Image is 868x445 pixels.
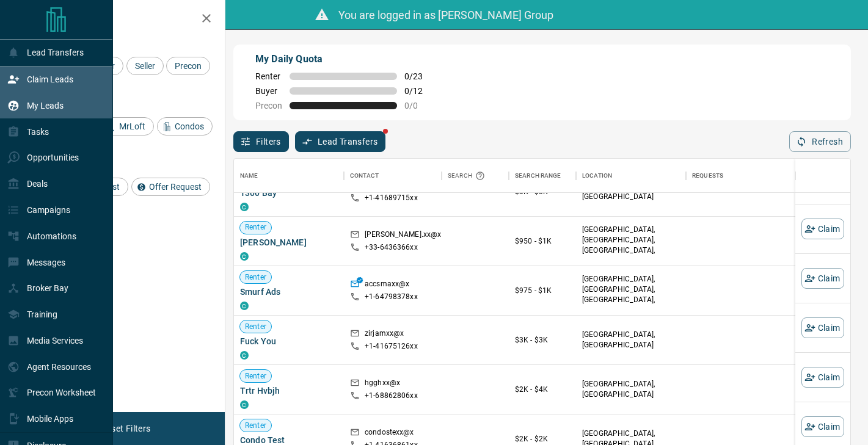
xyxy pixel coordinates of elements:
div: condos.ca [240,203,249,211]
p: $3K - $3K [515,335,570,346]
span: Renter [240,272,271,283]
div: Contact [350,159,379,193]
div: condos.ca [240,252,249,261]
p: [GEOGRAPHIC_DATA], [GEOGRAPHIC_DATA] [582,330,680,350]
span: 0 / 0 [404,101,431,110]
span: Offer Request [145,182,206,192]
span: 0 / 12 [404,86,431,96]
span: You are logged in as [PERSON_NAME] Group [338,9,553,21]
span: Seller [131,61,159,71]
span: MrLoft [115,121,150,131]
p: +1- 41675126xx [365,341,418,352]
div: Requests [692,159,723,193]
span: Precon [170,61,206,71]
div: Seller [126,57,164,75]
div: Name [234,159,344,193]
span: Renter [240,421,271,431]
p: hgghxx@x [365,378,400,391]
p: [PERSON_NAME].xx@x [365,230,441,242]
div: Location [582,159,612,193]
p: $2K - $4K [515,384,570,395]
p: +1- 68862806xx [365,391,418,401]
div: Search Range [509,159,576,193]
span: Condos [170,121,208,131]
button: Lead Transfers [295,131,386,152]
span: Renter [240,222,271,233]
div: Search [448,159,488,193]
p: condostexx@x [365,427,414,440]
p: $2K - $2K [515,433,570,444]
h2: Filters [39,12,213,27]
div: condos.ca [240,400,249,409]
p: +1- 41689715xx [365,193,418,203]
p: accsmaxx@x [365,279,409,292]
div: Search Range [515,159,561,193]
span: [PERSON_NAME] [240,236,338,248]
p: +1- 64798378xx [365,292,418,302]
span: Trtr Hvbjh [240,385,338,397]
div: Requests [686,159,796,193]
p: [GEOGRAPHIC_DATA], [GEOGRAPHIC_DATA] [582,379,680,400]
span: 1300 Bay [240,187,338,199]
span: Buyer [255,86,282,96]
div: Location [576,159,686,193]
div: Precon [166,57,210,75]
button: Claim [801,219,844,239]
p: +33- 6436366xx [365,242,418,253]
span: Renter [240,322,271,332]
div: Offer Request [131,178,210,196]
div: condos.ca [240,351,249,360]
div: Name [240,159,258,193]
p: zirjamxx@x [365,328,404,341]
div: condos.ca [240,302,249,310]
button: Claim [801,268,844,289]
p: My Daily Quota [255,52,431,67]
span: Renter [255,71,282,81]
button: Claim [801,317,844,338]
span: Fuck You [240,335,338,347]
p: East End [582,274,680,316]
div: Condos [157,117,213,136]
p: $950 - $1K [515,236,570,247]
div: Contact [344,159,442,193]
span: Precon [255,101,282,110]
p: [GEOGRAPHIC_DATA], [GEOGRAPHIC_DATA], [GEOGRAPHIC_DATA], [GEOGRAPHIC_DATA] [582,225,680,267]
div: MrLoft [101,117,154,136]
button: Refresh [789,131,851,152]
p: $975 - $1K [515,285,570,296]
button: Filters [233,131,289,152]
span: Renter [240,371,271,382]
span: 0 / 23 [404,71,431,81]
button: Reset Filters [93,418,158,439]
button: Claim [801,367,844,388]
span: Smurf Ads [240,286,338,298]
button: Claim [801,416,844,437]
